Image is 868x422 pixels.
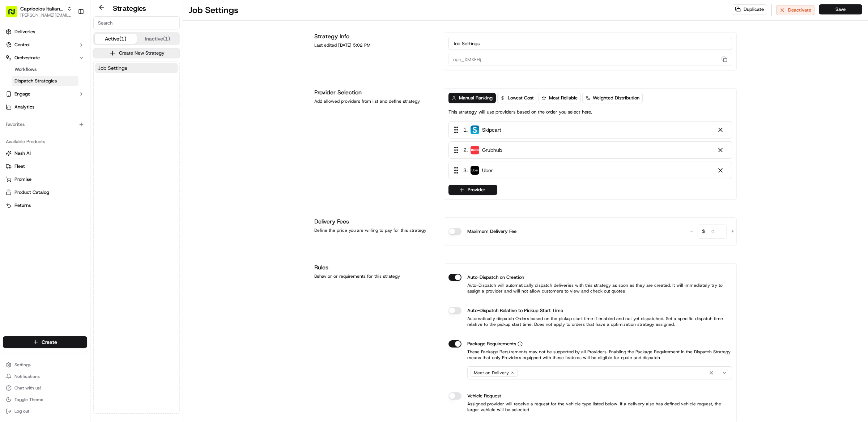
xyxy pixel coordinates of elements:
div: 1. Skipcart [448,121,732,138]
span: Fleet [14,163,25,170]
button: Deactivate [776,5,814,15]
button: Weighted Distribution [582,93,643,103]
span: Promise [14,176,31,183]
span: Knowledge Base [14,105,55,112]
span: Product Catalog [14,189,49,196]
button: Job Settings [95,63,178,73]
span: Settings [14,362,31,368]
h1: Job Settings [189,4,238,16]
span: Orchestrate [14,55,40,61]
button: Inactive (1) [137,34,179,44]
div: Last edited [DATE] 5:02 PM [314,42,435,48]
button: Create New Strategy [93,48,180,58]
button: Product Catalog [3,187,87,198]
span: Job Settings [98,64,127,72]
div: Define the price you are willing to pay for this strategy [314,227,435,233]
span: Skipcart [482,126,501,133]
h1: Strategy Info [314,32,435,41]
button: Notifications [3,371,87,381]
a: Deliveries [3,26,87,38]
span: Meet on Delivery [474,370,509,376]
label: Maximum Delivery Fee [467,228,516,235]
div: Favorites [3,119,87,130]
span: Package Requirements [467,340,516,348]
button: Create [3,336,87,348]
a: 📗Knowledge Base [4,102,58,115]
span: Lowest Cost [508,95,534,101]
button: Engage [3,88,87,100]
a: 💻API Documentation [58,102,119,115]
span: Workflows [14,66,37,73]
a: Promise [6,176,84,183]
button: Promise [3,174,87,185]
button: Provider [448,185,497,195]
div: Available Products [3,136,87,148]
button: Capriccios Italian Restaurant[PERSON_NAME][EMAIL_ADDRESS][DOMAIN_NAME] [3,3,75,20]
button: Save [819,4,862,14]
button: Nash AI [3,148,87,159]
a: Product Catalog [6,189,84,196]
span: Toggle Theme [14,397,43,402]
span: Uber [482,167,493,174]
span: Deliveries [14,29,35,35]
button: Settings [3,360,87,370]
span: API Documentation [68,105,116,112]
button: Toggle Theme [3,395,87,405]
label: Auto-Dispatch on Creation [467,274,524,281]
div: Behavior or requirements for this strategy [314,273,435,279]
a: Nash AI [6,150,84,157]
div: 2 . [452,146,502,154]
span: Dispatch Strategies [14,78,57,84]
button: Meet on Delivery [467,366,732,379]
span: Analytics [14,104,34,110]
img: uber-new-logo.jpeg [471,166,479,175]
label: Auto-Dispatch Relative to Pickup Start Time [467,307,563,314]
input: Search [93,16,180,29]
h1: Delivery Fees [314,217,435,226]
span: Log out [14,408,29,414]
span: Create [42,338,57,346]
span: Grubhub [482,146,502,154]
p: Welcome 👋 [7,29,132,41]
div: 💻 [61,106,67,111]
p: Auto-Dispatch will automatically dispatch deliveries with this strategy as soon as they are creat... [448,282,732,294]
button: Active (1) [95,34,137,44]
p: Automatically dispatch Orders based on the pickup start time if enabled and not yet dispatched. S... [448,316,732,327]
button: Capriccios Italian Restaurant [20,5,64,12]
button: Most Reliable [539,93,581,103]
img: Nash [7,7,22,22]
h1: Rules [314,263,435,272]
button: Lowest Cost [497,93,537,103]
a: Workflows [12,64,78,74]
h2: Strategies [113,3,146,13]
div: Add allowed providers from list and define strategy [314,98,435,104]
img: 1736555255976-a54dd68f-1ca7-489b-9aae-adbdc363a1c4 [7,69,20,82]
div: We're available if you need us! [25,76,92,82]
label: Vehicle Request [467,392,501,400]
p: This strategy will use providers based on the order you select here. [448,109,592,115]
div: 3. Uber [448,162,732,179]
span: $ [699,225,708,240]
button: Package Requirements [518,341,523,346]
button: Fleet [3,161,87,172]
button: Manual Ranking [448,93,496,103]
span: Chat with us! [14,385,41,391]
span: Nash AI [14,150,31,157]
button: Orchestrate [3,52,87,64]
button: Duplicate [732,4,767,14]
img: 5e692f75ce7d37001a5d71f1 [471,146,479,154]
button: [PERSON_NAME][EMAIL_ADDRESS][DOMAIN_NAME] [20,12,72,18]
span: Most Reliable [549,95,578,101]
p: These Package Requirements may not be supported by all Providers. Enabling the Package Requiremen... [448,349,732,361]
span: Notifications [14,374,40,379]
a: Returns [6,202,84,209]
a: Analytics [3,101,87,113]
div: 1 . [452,126,501,134]
input: Got a question? Start typing here... [19,47,130,54]
span: Manual Ranking [459,95,493,101]
img: profile_skipcart_partner.png [471,125,479,134]
button: Returns [3,200,87,211]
